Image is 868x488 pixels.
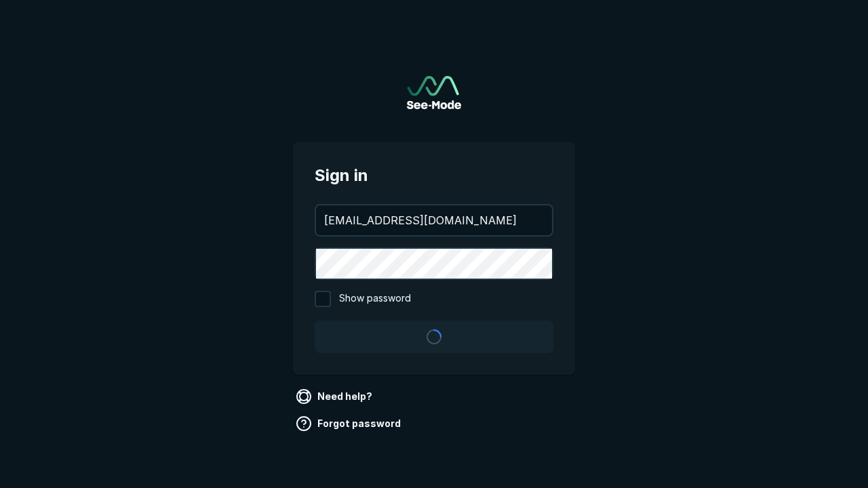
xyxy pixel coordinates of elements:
input: your@email.com [316,205,552,235]
img: See-Mode Logo [407,76,461,109]
span: Show password [339,291,411,307]
a: Need help? [293,386,378,407]
a: Go to sign in [407,76,461,109]
a: Forgot password [293,413,406,434]
span: Sign in [315,163,553,188]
